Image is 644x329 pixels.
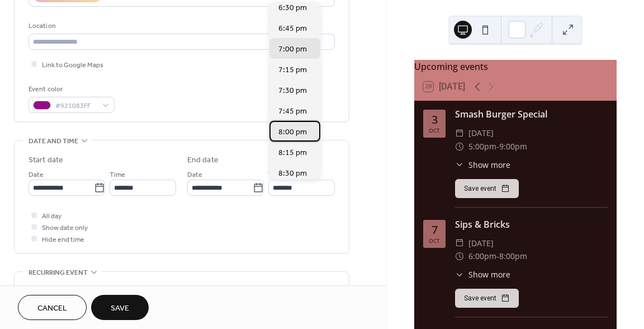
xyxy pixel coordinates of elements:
div: Location [29,20,333,32]
span: Show date only [42,222,88,234]
div: ​ [455,269,464,280]
span: 6:00pm [468,250,496,263]
button: Save event [455,179,519,198]
div: Oct [429,128,440,133]
span: Time [110,169,125,181]
span: 9:00pm [499,140,527,153]
button: ​Show more [455,159,510,171]
button: Save [91,295,149,320]
span: [DATE] [468,237,494,250]
div: Start date [29,154,63,166]
span: All day [42,210,61,222]
div: 3 [432,114,438,125]
span: Date [29,169,44,181]
span: Hide end time [42,234,84,246]
div: ​ [455,140,464,153]
span: 5:00pm [468,140,496,153]
span: Save [111,303,129,314]
button: Save event [455,289,519,308]
div: Upcoming events [414,60,617,73]
span: 7:15 pm [278,64,307,76]
span: - [496,250,499,263]
div: ​ [455,159,464,171]
div: End date [187,154,219,166]
span: 6:30 pm [278,2,307,14]
span: Show more [468,159,510,171]
span: 7:00 pm [278,44,307,55]
div: Oct [429,238,440,243]
div: ​ [455,250,464,263]
span: Date and time [29,135,78,147]
span: Date [187,169,202,181]
span: Show more [468,269,510,280]
div: Event color [29,83,112,95]
span: 8:30 pm [278,168,307,180]
span: 8:00 pm [278,126,307,138]
span: Link to Google Maps [42,59,103,71]
div: ​ [455,126,464,140]
span: 8:15 pm [278,147,307,159]
div: Smash Burger Special [455,107,608,121]
span: - [496,140,499,153]
span: Time [268,169,284,181]
span: [DATE] [468,126,494,140]
span: Cancel [37,303,67,314]
span: 7:30 pm [278,85,307,97]
span: 6:45 pm [278,23,307,35]
div: 7 [432,224,438,236]
div: Sips & Bricks [455,218,608,231]
span: 7:45 pm [278,106,307,117]
span: 8:00pm [499,250,527,263]
button: ​Show more [455,269,510,280]
span: #921083FF [55,100,97,112]
div: ​ [455,237,464,250]
button: Cancel [18,295,87,320]
span: Recurring event [29,267,88,279]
